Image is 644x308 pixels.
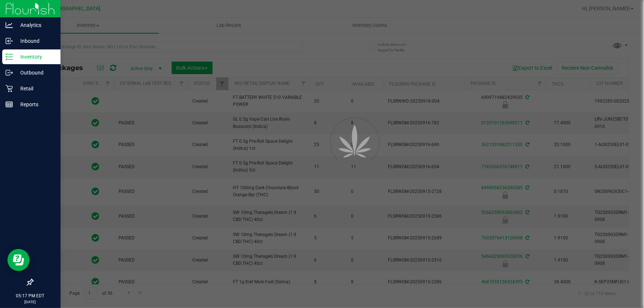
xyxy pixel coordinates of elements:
[6,85,13,92] inline-svg: Retail
[6,21,13,29] inline-svg: Analytics
[3,299,57,305] p: [DATE]
[6,69,13,76] inline-svg: Outbound
[13,52,57,61] p: Inventory
[13,100,57,109] p: Reports
[13,37,57,45] p: Inbound
[3,293,57,299] p: 05:17 PM EDT
[13,68,57,77] p: Outbound
[6,37,13,45] inline-svg: Inbound
[13,21,57,30] p: Analytics
[6,101,13,108] inline-svg: Reports
[6,53,13,60] inline-svg: Inventory
[7,249,30,271] iframe: Resource center
[13,84,57,93] p: Retail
